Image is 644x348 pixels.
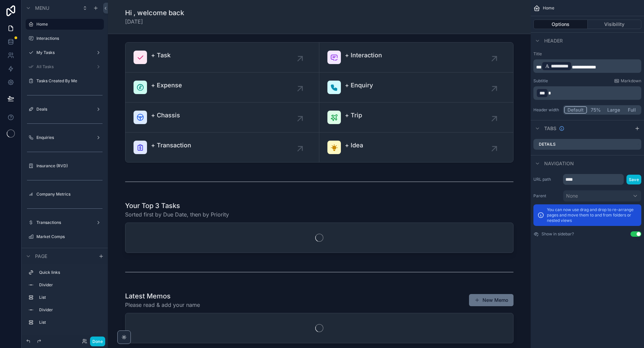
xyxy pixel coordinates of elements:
[39,295,101,300] label: List
[604,106,623,114] button: Large
[36,107,93,112] label: Deals
[36,192,103,197] label: Company Metrics
[533,107,560,113] label: Header width
[125,8,184,18] h1: Hi , welcome back
[36,234,103,239] label: Market Comps
[614,78,641,84] a: Markdown
[543,5,554,11] span: Home
[544,160,574,167] span: Navigation
[533,51,641,57] label: Title
[533,59,641,73] div: scrollable content
[544,125,556,132] span: Tabs
[35,253,47,260] span: Page
[623,106,640,114] button: Full
[39,270,101,275] label: Quick links
[588,20,642,29] button: Visibility
[36,22,100,27] label: Home
[533,20,588,29] button: Options
[36,135,93,140] label: Enquiries
[125,18,184,26] span: [DATE]
[547,207,637,223] p: You can now use drag and drop to re-arrange pages and move them to and from folders or nested views
[533,86,641,100] div: scrollable content
[36,36,103,41] label: Interactions
[533,193,560,199] label: Parent
[564,106,587,114] button: Default
[36,220,93,225] label: Transactions
[541,231,574,237] label: Show in sidebar?
[39,320,101,325] label: List
[22,264,108,335] div: scrollable content
[566,193,578,199] span: None
[90,337,105,346] button: Done
[36,78,103,84] label: Tasks Created By Me
[563,190,641,202] button: None
[587,106,604,114] button: 75%
[36,163,103,169] label: Insurance (RVD)
[533,177,560,182] label: URL path
[36,50,93,55] label: My Tasks
[533,78,548,84] label: Subtitle
[39,282,101,288] label: Divider
[35,5,49,11] span: Menu
[36,64,93,69] label: All Tasks
[544,37,563,44] span: Header
[626,175,641,184] button: Save
[39,307,101,313] label: Divider
[539,142,556,147] label: Details
[621,78,641,84] span: Markdown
